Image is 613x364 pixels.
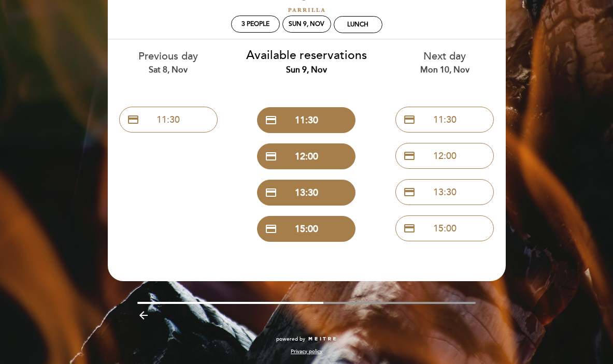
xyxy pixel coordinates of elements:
a: powered by [276,336,337,343]
span: credit_card [403,150,416,162]
span: credit_card [403,222,416,235]
span: powered by [276,336,305,343]
span: credit_card [403,186,416,198]
img: MEITRE [308,337,337,342]
div: Next day [383,49,506,76]
div: Sun 9, Nov [289,20,324,28]
button: credit_card 12:00 [395,143,494,169]
span: credit_card [265,114,277,126]
button: credit_card 15:00 [257,216,355,242]
div: Mon 10, Nov [383,64,506,76]
div: Previous day [107,49,230,76]
button: credit_card 12:00 [257,143,355,169]
div: Available reservations [245,47,368,76]
button: credit_card 11:30 [395,107,494,133]
i: arrow_backward [137,309,150,322]
a: Privacy policy [291,348,322,355]
div: Lunch [347,21,368,28]
div: Sat 8, Nov [107,64,230,76]
span: credit_card [265,186,277,199]
button: credit_card 15:00 [395,215,494,241]
button: credit_card 13:30 [395,179,494,205]
span: 3 people [241,20,269,28]
span: credit_card [127,113,139,126]
div: Sun 9, Nov [245,64,368,76]
button: credit_card 13:30 [257,180,355,206]
button: credit_card 11:30 [257,107,355,133]
span: credit_card [265,150,277,163]
span: credit_card [403,113,416,126]
span: credit_card [265,223,277,235]
button: credit_card 11:30 [119,107,218,133]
